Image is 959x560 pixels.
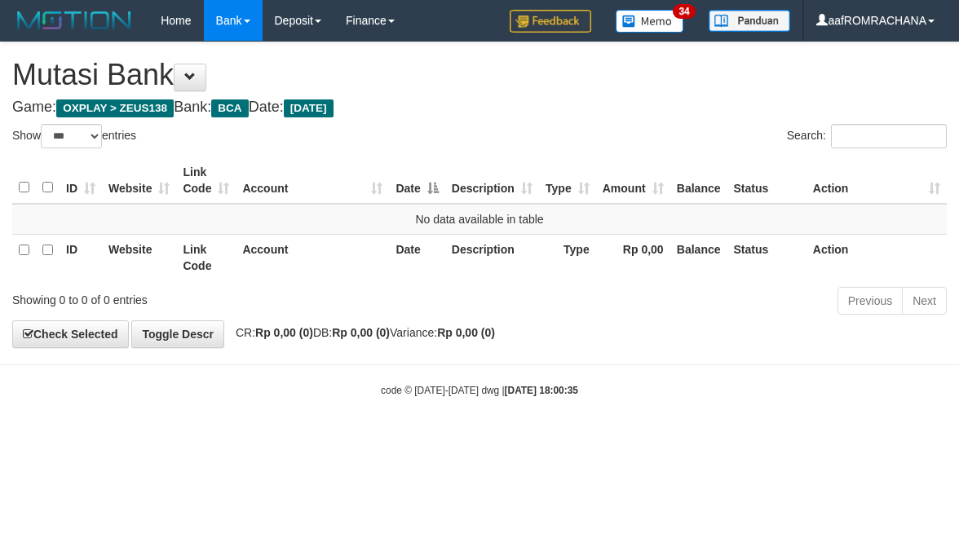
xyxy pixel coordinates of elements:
[41,124,102,148] select: Showentries
[176,157,236,204] th: Link Code: activate to sort column ascending
[389,234,444,280] th: Date
[727,157,807,204] th: Status
[102,157,176,204] th: Website: activate to sort column ascending
[673,4,695,19] span: 34
[12,8,136,33] img: MOTION_logo.png
[60,234,102,280] th: ID
[176,234,236,280] th: Link Code
[255,326,313,339] strong: Rp 0,00 (0)
[670,234,727,280] th: Balance
[12,99,947,116] h4: Game: Bank: Date:
[236,157,389,204] th: Account: activate to sort column ascending
[12,320,129,348] a: Check Selected
[539,157,596,204] th: Type: activate to sort column ascending
[596,234,670,280] th: Rp 0,00
[236,234,389,280] th: Account
[445,234,539,280] th: Description
[510,10,591,33] img: Feedback.jpg
[727,234,807,280] th: Status
[837,287,903,315] a: Previous
[902,287,947,315] a: Next
[445,157,539,204] th: Description: activate to sort column ascending
[211,99,248,117] span: BCA
[670,157,727,204] th: Balance
[381,385,578,396] small: code © [DATE]-[DATE] dwg |
[56,99,174,117] span: OXPLAY > ZEUS138
[102,234,176,280] th: Website
[332,326,390,339] strong: Rp 0,00 (0)
[831,124,947,148] input: Search:
[12,285,387,308] div: Showing 0 to 0 of 0 entries
[437,326,495,339] strong: Rp 0,00 (0)
[709,10,790,32] img: panduan.png
[807,234,947,280] th: Action
[807,157,947,204] th: Action: activate to sort column ascending
[389,157,444,204] th: Date: activate to sort column descending
[787,124,947,148] label: Search:
[228,326,495,339] span: CR: DB: Variance:
[12,59,947,91] h1: Mutasi Bank
[284,99,334,117] span: [DATE]
[12,204,947,235] td: No data available in table
[12,124,136,148] label: Show entries
[131,320,224,348] a: Toggle Descr
[60,157,102,204] th: ID: activate to sort column ascending
[616,10,684,33] img: Button%20Memo.svg
[539,234,596,280] th: Type
[596,157,670,204] th: Amount: activate to sort column ascending
[505,385,578,396] strong: [DATE] 18:00:35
